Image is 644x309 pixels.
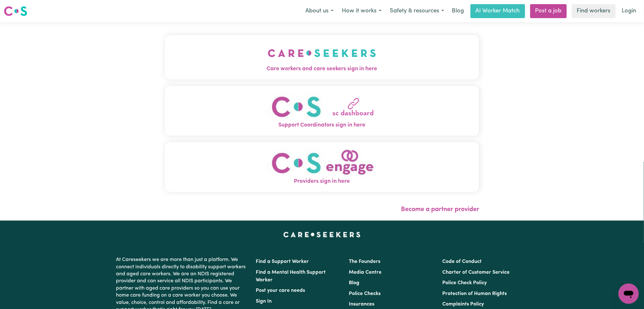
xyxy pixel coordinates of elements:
button: Support Coordinators sign in here [165,86,479,136]
button: Providers sign in here [165,142,479,192]
a: Media Centre [349,270,382,275]
a: Insurances [349,302,375,307]
a: Sign In [256,299,272,304]
a: Find a Mental Health Support Worker [256,270,326,283]
a: Find workers [572,4,616,18]
a: AI Worker Match [471,4,525,18]
button: About us [301,4,338,18]
button: Safety & resources [386,4,448,18]
a: Login [618,4,640,18]
a: Protection of Human Rights [442,291,507,296]
a: Complaints Policy [442,302,484,307]
button: Care workers and care seekers sign in here [165,35,479,79]
a: Post a job [530,4,567,18]
span: Support Coordinators sign in here [165,121,479,129]
a: Careseekers logo [4,4,27,18]
a: Police Checks [349,291,381,296]
a: Code of Conduct [442,259,482,264]
span: Care workers and care seekers sign in here [165,65,479,73]
a: Careseekers home page [283,232,361,237]
a: Post your care needs [256,288,305,293]
a: Blog [448,4,468,18]
iframe: Button to launch messaging window [619,284,639,304]
span: Providers sign in here [165,177,479,186]
a: Find a Support Worker [256,259,309,264]
a: Become a partner provider [401,206,479,213]
a: The Founders [349,259,381,264]
img: Careseekers logo [4,5,27,17]
a: Charter of Customer Service [442,270,510,275]
button: How it works [338,4,386,18]
a: Police Check Policy [442,280,487,285]
a: Blog [349,280,360,285]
